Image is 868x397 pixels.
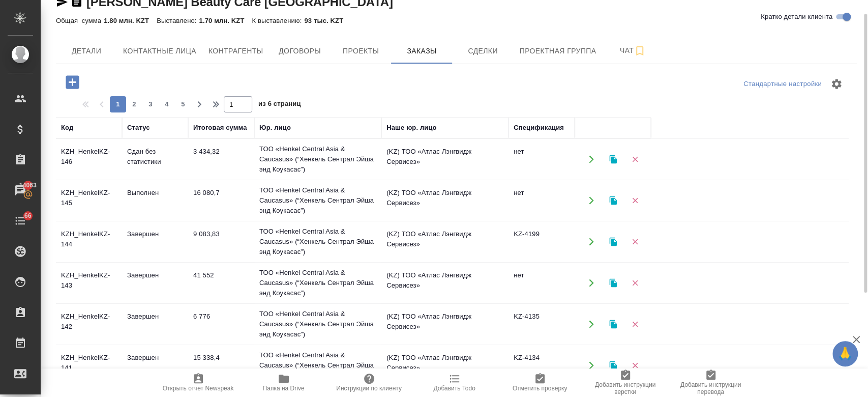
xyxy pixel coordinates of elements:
span: Инструкции по клиенту [336,385,402,392]
button: Добавить инструкции верстки [583,368,668,397]
span: Добавить инструкции верстки [589,381,662,395]
button: Клонировать [603,149,623,170]
span: Заказы [397,45,446,58]
td: KZH_HenkelKZ-141 [56,348,122,383]
td: KZ-4135 [508,306,575,342]
td: Завершен [122,306,188,342]
td: (KZ) ТОО «Атлас Лэнгвидж Сервисез» [381,224,508,260]
span: Сделки [458,45,507,58]
span: Настроить таблицу [824,72,849,96]
td: KZH_HenkelKZ-146 [56,141,122,177]
button: Отметить проверку [497,368,583,397]
td: KZH_HenkelKZ-142 [56,306,122,342]
button: Удалить [624,355,645,376]
td: нет [508,265,575,301]
div: split button [741,76,824,92]
span: 4 [159,99,175,109]
span: Открыть отчет Newspeak [163,385,234,392]
div: Код [61,123,73,133]
p: Общая сумма [56,17,104,24]
span: Чат [608,44,657,57]
td: 15 338,4 [188,348,254,383]
button: Удалить [624,149,645,170]
div: Спецификация [514,123,564,133]
td: (KZ) ТОО «Атлас Лэнгвидж Сервисез» [381,265,508,301]
td: нет [508,141,575,177]
span: Кратко детали клиента [761,12,832,22]
td: KZ-4134 [508,348,575,383]
button: Инструкции по клиенту [326,368,412,397]
td: 9 083,83 [188,224,254,260]
button: Клонировать [603,314,623,335]
span: 3 [142,99,159,109]
button: Открыть [581,149,602,170]
td: Завершен [122,265,188,301]
button: Добавить инструкции перевода [668,368,754,397]
span: Добавить Todo [433,385,475,392]
a: 14063 [3,178,38,203]
td: 6 776 [188,306,254,342]
span: из 6 страниц [258,98,301,112]
button: Открыть [581,355,602,376]
td: Завершен [122,348,188,383]
button: Клонировать [603,190,623,211]
td: ТОО «Henkel Central Asia & Caucasus» (“Хенкель Сентрал Эйша энд Коукасас”) [254,304,381,345]
button: Добавить Todo [412,368,497,397]
div: Статус [127,123,150,133]
div: Юр. лицо [259,123,291,133]
td: (KZ) ТОО «Атлас Лэнгвидж Сервисез» [381,348,508,383]
span: Папка на Drive [263,385,305,392]
td: ТОО «Henkel Central Asia & Caucasus» (“Хенкель Сентрал Эйша энд Коукасас”) [254,263,381,303]
svg: Подписаться [634,45,646,57]
td: ТОО «Henkel Central Asia & Caucasus» (“Хенкель Сентрал Эйша энд Коукасас”) [254,139,381,180]
td: (KZ) ТОО «Атлас Лэнгвидж Сервисез» [381,183,508,218]
span: Проекты [336,45,385,58]
button: Удалить [624,314,645,335]
span: Контрагенты [208,45,263,58]
td: 41 552 [188,265,254,301]
td: нет [508,183,575,218]
td: Сдан без статистики [122,141,188,177]
td: KZH_HenkelKZ-145 [56,183,122,218]
button: 🙏 [832,341,858,366]
span: Договоры [275,45,324,58]
button: Удалить [624,273,645,294]
span: Контактные лица [123,45,196,58]
span: 🙏 [836,343,854,364]
button: 3 [142,96,159,112]
button: Клонировать [603,273,623,294]
td: KZH_HenkelKZ-144 [56,224,122,260]
span: Детали [62,45,111,58]
td: 3 434,32 [188,141,254,177]
button: Папка на Drive [241,368,326,397]
td: Выполнен [122,183,188,218]
button: Открыть [581,314,602,335]
span: Добавить инструкции перевода [674,381,747,395]
td: KZ-4199 [508,224,575,260]
button: 4 [159,96,175,112]
span: 5 [175,99,191,109]
td: ТОО «Henkel Central Asia & Caucasus» (“Хенкель Сентрал Эйша энд Коукасас”) [254,345,381,386]
button: Открыть [581,190,602,211]
button: 2 [126,96,142,112]
td: ТОО «Henkel Central Asia & Caucasus» (“Хенкель Сентрал Эйша энд Коукасас”) [254,180,381,221]
td: KZH_HenkelKZ-143 [56,265,122,301]
span: 2 [126,99,142,109]
p: 1.80 млн. KZT [104,17,157,24]
span: 66 [18,211,38,221]
td: (KZ) ТОО «Атлас Лэнгвидж Сервисез» [381,141,508,177]
button: Добавить проект [58,72,86,93]
button: Удалить [624,232,645,252]
button: Клонировать [603,232,623,252]
button: Открыть [581,273,602,294]
button: Клонировать [603,355,623,376]
button: Открыть отчет Newspeak [156,368,241,397]
span: Проектная группа [519,45,596,58]
button: 5 [175,96,191,112]
td: (KZ) ТОО «Атлас Лэнгвидж Сервисез» [381,306,508,342]
td: Завершен [122,224,188,260]
td: ТОО «Henkel Central Asia & Caucasus» (“Хенкель Сентрал Эйша энд Коукасас”) [254,221,381,262]
span: 14063 [13,180,43,190]
span: Отметить проверку [513,385,567,392]
a: 66 [3,208,38,234]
